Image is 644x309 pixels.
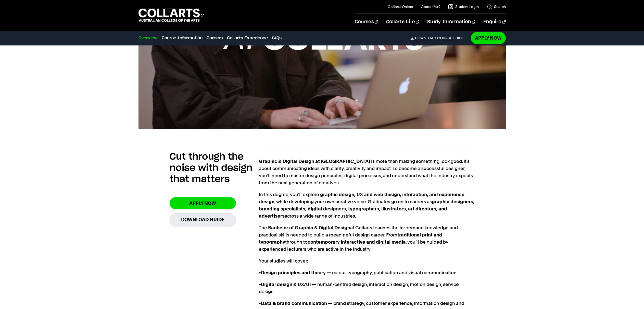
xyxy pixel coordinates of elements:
strong: contemporary interactive and digital media [308,239,406,245]
strong: Design principles and theory [261,270,326,275]
a: Enquire [483,14,506,30]
a: About Us [421,4,440,9]
strong: Data & brand communication [261,301,327,306]
strong: Digital design & UX/UI [261,282,311,287]
p: The [259,224,474,253]
a: Study Information [427,14,475,30]
span: • [259,301,261,306]
a: Collarts Experience [227,35,268,41]
strong: Graphic & Digital Design at [GEOGRAPHIC_DATA] [259,159,370,164]
p: Your studies will cover: [259,257,474,265]
a: Student Login [448,4,479,9]
a: Apply Now [170,197,236,209]
a: Overview [138,35,158,41]
a: Search [487,4,506,9]
div: Go to homepage [138,8,204,22]
a: Collarts Life [386,14,419,30]
a: Apply Now [471,32,506,44]
a: FAQs [272,35,282,41]
a: Course Information [162,35,203,41]
p: In this degree, you’ll explore [259,191,474,220]
span: • [259,282,261,287]
span: Download [415,36,436,40]
a: Collarts Online [388,4,413,9]
span: at Collarts teaches the in-demand knowledge and practical skills needed to build a meaningful des... [259,225,458,252]
p: — colour, typography, publication and visual communication. [259,269,474,276]
p: — human-centred design, interaction design, motion design, service design. [259,281,474,295]
span: • [259,270,261,275]
a: Careers [207,35,223,41]
a: DownloadCourse Guide [410,36,468,40]
a: Download Guide [170,213,236,226]
p: is more than making something look good. It’s about communicating ideas with clarity, creativity ... [259,158,474,186]
strong: graphic design, UX and web design, interaction, and experience design [259,192,464,204]
strong: Bachelor of Graphic & Digital Design [268,225,350,230]
span: , while developing your own creative voice. Graduates go on to careers as across a wide range of ... [259,192,474,219]
h2: Cut through the noise with design that matters [170,151,259,185]
strong: graphic designers, branding specialists, digital designers, typographers, illustrators, art direc... [259,199,474,219]
a: Courses [355,14,378,30]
